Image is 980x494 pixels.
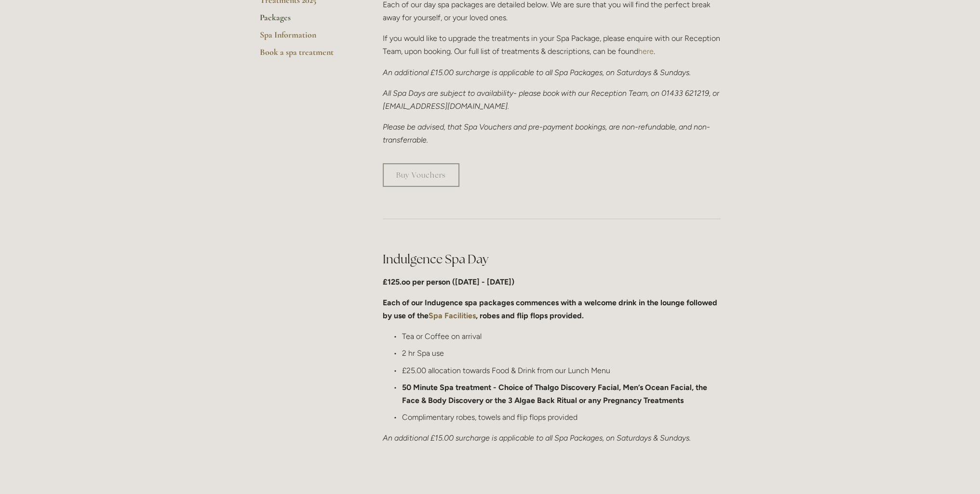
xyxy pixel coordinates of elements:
[383,433,691,442] em: An additional £15.00 surcharge is applicable to all Spa Packages, on Saturdays & Sundays.
[476,311,584,320] strong: , robes and flip flops provided.
[402,383,709,405] strong: 50 Minute Spa treatment - Choice of Thalgo Discovery Facial, Men’s Ocean Facial, the Face & Body ...
[383,68,691,77] em: An additional £15.00 surcharge is applicable to all Spa Packages, on Saturdays & Sundays.
[260,47,352,64] a: Book a spa treatment
[402,330,721,343] p: Tea or Coffee on arrival
[383,163,459,187] a: Buy Vouchers
[383,89,721,111] em: All Spa Days are subject to availability- please book with our Reception Team, on 01433 621219, o...
[383,298,719,320] strong: Each of our Indugence spa packages commences with a welcome drink in the lounge followed by use o...
[383,277,514,286] strong: £125.oo per person ([DATE] - [DATE])
[260,29,352,47] a: Spa Information
[402,411,721,424] p: Complimentary robes, towels and flip flops provided
[383,122,710,144] em: Please be advised, that Spa Vouchers and pre-payment bookings, are non-refundable, and non-transf...
[429,311,476,320] a: Spa Facilities
[638,47,654,56] a: here
[402,364,721,377] p: £25.00 allocation towards Food & Drink from our Lunch Menu
[260,12,352,29] a: Packages
[383,32,721,58] p: If you would like to upgrade the treatments in your Spa Package, please enquire with our Receptio...
[402,347,721,360] p: 2 hr Spa use
[383,251,721,268] h2: Indulgence Spa Day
